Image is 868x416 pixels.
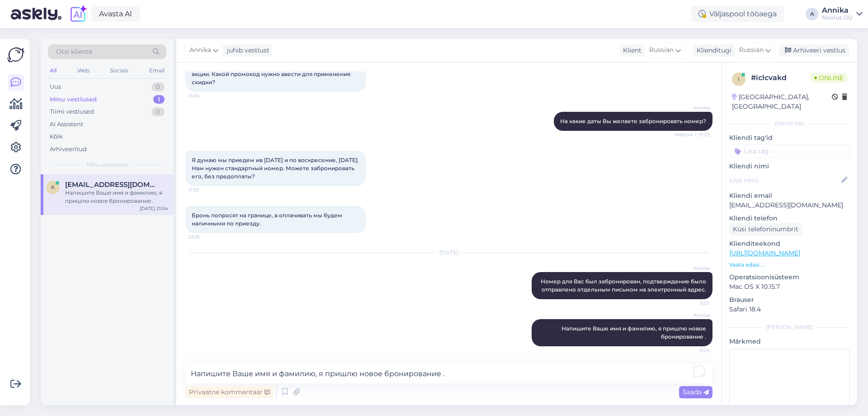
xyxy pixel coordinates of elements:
[729,282,850,292] p: Mac OS X 10.15.7
[822,14,853,21] div: Noorus OÜ
[729,162,850,171] p: Kliendi nimi
[91,6,140,22] a: Avasta AI
[223,46,269,55] div: juhib vestlust
[649,45,674,55] span: Russian
[729,323,850,331] div: [PERSON_NAME]
[729,144,850,158] input: Lisa tag
[676,300,710,306] span: 0:02
[693,46,731,55] div: Klienditugi
[51,184,55,191] span: k
[560,118,706,124] span: На какие даты Вы желаете забронировать номер?
[729,337,850,346] p: Märkmed
[108,65,130,77] div: Socials
[140,205,168,212] div: [DATE] 21:04
[779,44,849,57] div: Arhiveeri vestlus
[188,92,222,99] span: 21:04
[729,249,800,257] a: [URL][DOMAIN_NAME]
[56,47,92,57] span: Otsi kliente
[192,157,360,180] span: Я думаю мы приедем ив [DATE] и по воскресение, [DATE]. Нам нужен стандартный номер. Можете заброн...
[676,312,710,319] span: Annika
[561,325,708,340] span: Напишите Ваше имя и фамилию, я пришлю новое бронирование .
[676,347,710,354] span: 0:04
[729,214,850,223] p: Kliendi telefon
[729,191,850,201] p: Kliendi email
[192,212,344,227] span: Бронь попросят на границе, а оплачивать мы будем наличными по приезду.
[185,364,712,383] textarea: To enrich screen reader interactions, please activate Accessibility in Grammarly extension settings
[619,46,642,55] div: Klient
[729,295,850,305] p: Brauser
[822,7,853,14] div: Annika
[676,265,710,272] span: Annika
[541,278,708,293] span: Номер для Вас был забронирован, подтверждение было отправлено отдельным письмом на электронный ад...
[675,131,710,138] span: Nähtud ✓ 21:23
[87,161,127,169] span: Minu vestlused
[65,181,159,189] span: katarina1987@bk.ru
[806,8,818,20] div: A
[50,95,97,104] div: Minu vestlused
[811,73,847,83] span: Online
[676,105,710,111] span: Annika
[48,65,58,77] div: All
[729,239,850,249] p: Klienditeekond
[729,201,850,210] p: [EMAIL_ADDRESS][DOMAIN_NAME]
[192,62,353,86] span: При брони на сайте на будние дни цена за 3 ночи не по акции. Какой промокод нужно ввести для прим...
[729,273,850,282] p: Operatsioonisüsteem
[729,133,850,143] p: Kliendi tag'id
[189,45,211,55] span: Annika
[50,107,94,116] div: Tiimi vestlused
[185,386,274,398] div: Privaatne kommentaar
[50,145,87,154] div: Arhiveeritud
[691,6,784,22] div: Väljaspool tööaega
[50,132,63,141] div: Kõik
[683,388,709,396] span: Saada
[739,45,764,55] span: Russian
[50,120,83,129] div: AI Assistent
[188,234,222,240] span: 23:35
[153,95,165,104] div: 1
[188,186,222,193] span: 21:33
[75,65,91,77] div: Web
[69,5,88,24] img: explore-ai
[65,189,168,205] div: Напишите Ваше имя и фамилию, я пришлю новое бронирование .
[147,65,166,77] div: Email
[729,261,850,269] p: Vaata edasi ...
[729,120,850,128] div: Kliendi info
[738,76,740,82] span: i
[822,7,863,21] a: AnnikaNoorus OÜ
[151,82,165,91] div: 0
[50,82,61,91] div: Uus
[730,175,840,185] input: Lisa nimi
[7,46,24,63] img: Askly Logo
[185,249,712,257] div: [DATE]
[729,223,802,235] div: Küsi telefoninumbrit
[751,72,811,83] div: # iclcvakd
[732,92,832,111] div: [GEOGRAPHIC_DATA], [GEOGRAPHIC_DATA]
[151,107,165,116] div: 0
[729,305,850,314] p: Safari 18.4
